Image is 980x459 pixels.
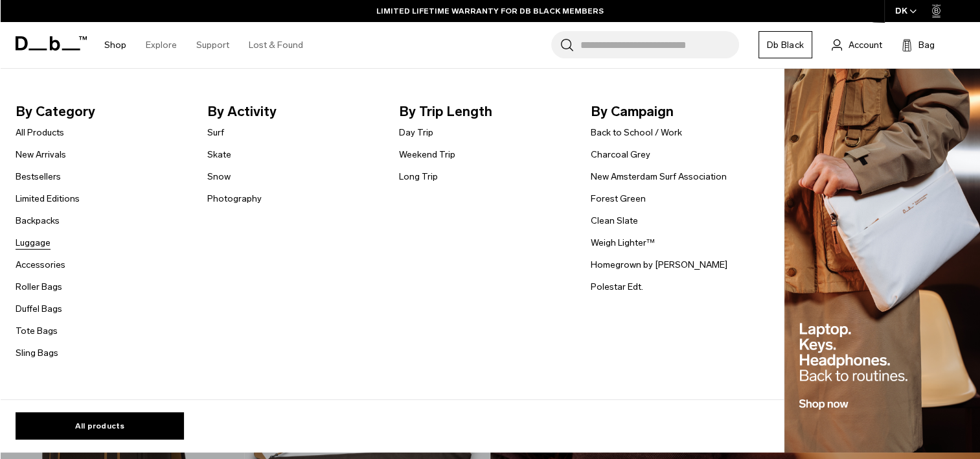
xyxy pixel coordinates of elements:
a: Sling Bags [16,346,58,360]
a: Snow [207,170,231,183]
a: Long Trip [399,170,438,183]
a: Explore [146,22,177,68]
a: All products [16,412,184,440]
a: Skate [207,148,231,161]
a: Surf [207,126,224,139]
a: Charcoal Grey [591,148,650,161]
a: Polestar Edt. [591,280,643,294]
a: Limited Editions [16,192,80,206]
a: Accessories [16,258,65,272]
a: Roller Bags [16,280,62,294]
a: Tote Bags [16,324,58,338]
a: Shop [104,22,126,68]
a: New Amsterdam Surf Association [591,170,727,183]
span: By Category [16,101,187,122]
span: By Activity [207,101,378,122]
a: Weekend Trip [399,148,455,161]
a: Account [832,37,882,53]
a: Back to School / Work [591,126,682,139]
nav: Main Navigation [95,22,313,68]
a: Day Trip [399,126,433,139]
button: Bag [902,37,935,53]
a: Forest Green [591,192,646,206]
a: Clean Slate [591,214,638,228]
a: Bestsellers [16,170,61,183]
span: By Trip Length [399,101,570,122]
a: Backpacks [16,214,60,228]
a: All Products [16,126,64,139]
span: Account [849,38,882,52]
span: By Campaign [591,101,762,122]
span: Bag [918,38,935,52]
a: Luggage [16,236,51,250]
a: Weigh Lighter™ [591,236,655,250]
a: Lost & Found [249,22,303,68]
a: Support [196,22,229,68]
a: Duffel Bags [16,302,62,316]
a: New Arrivals [16,148,66,161]
a: Photography [207,192,262,206]
a: Db Black [758,31,812,58]
img: Db [784,69,980,453]
a: Homegrown by [PERSON_NAME] [591,258,727,272]
a: LIMITED LIFETIME WARRANTY FOR DB BLACK MEMBERS [376,5,604,17]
